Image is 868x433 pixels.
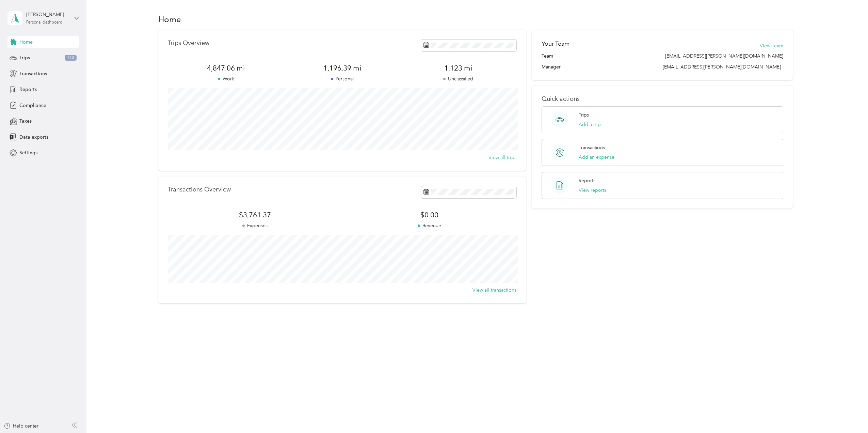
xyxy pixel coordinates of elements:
span: 1,123 mi [400,63,516,73]
p: Trips Overview [168,40,209,47]
span: Transactions [19,70,47,77]
span: Home [19,38,33,46]
div: [PERSON_NAME] [26,11,69,18]
span: [EMAIL_ADDRESS][PERSON_NAME][DOMAIN_NAME] [665,52,783,60]
p: Trips [579,111,589,119]
p: Work [168,75,284,82]
span: Reports [19,86,37,93]
p: Reports [579,177,595,184]
span: $0.00 [342,210,516,220]
p: Transactions Overview [168,186,231,193]
button: Add a trip [579,121,601,128]
p: Revenue [342,222,516,229]
button: Help center [4,422,38,430]
p: Expenses [168,222,342,229]
iframe: Everlance-gr Chat Button Frame [830,395,868,433]
button: Add an expense [579,154,614,161]
p: Personal [284,75,400,82]
span: 1,196.39 mi [284,63,400,73]
span: 113 [65,55,77,61]
span: Manager [542,63,561,71]
span: Data exports [19,134,48,141]
span: Taxes [19,118,32,125]
span: Settings [19,149,37,156]
p: Quick actions [542,95,783,103]
div: Personal dashboard [26,20,63,25]
button: View all trips [488,154,516,161]
button: View reports [579,187,606,194]
button: View Team [760,42,783,49]
span: 4,847.06 mi [168,63,284,73]
span: $3,761.37 [168,210,342,220]
span: Team [542,52,553,60]
p: Unclassified [400,75,516,82]
p: Transactions [579,144,605,151]
span: [EMAIL_ADDRESS][PERSON_NAME][DOMAIN_NAME] [663,64,781,70]
h1: Home [158,16,181,23]
h2: Your Team [542,40,569,48]
button: View all transactions [472,287,516,294]
span: Compliance [19,102,46,109]
span: Trips [19,54,30,61]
